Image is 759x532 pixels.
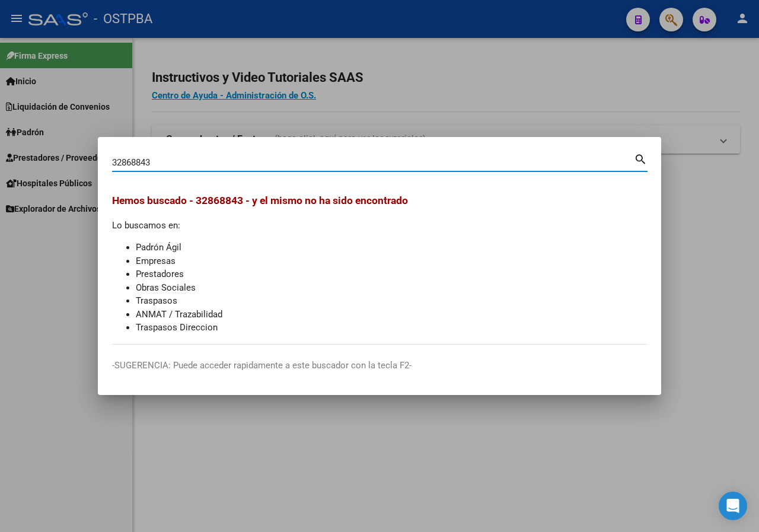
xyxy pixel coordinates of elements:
[136,241,647,254] li: Padrón Ágil
[136,267,647,281] li: Prestadores
[112,359,647,372] p: -SUGERENCIA: Puede acceder rapidamente a este buscador con la tecla F2-
[136,294,647,308] li: Traspasos
[136,308,647,321] li: ANMAT / Trazabilidad
[136,281,647,295] li: Obras Sociales
[719,492,747,520] div: Open Intercom Messenger
[136,254,647,268] li: Empresas
[112,193,647,335] div: Lo buscamos en:
[634,151,648,165] mat-icon: search
[136,321,647,335] li: Traspasos Direccion
[112,195,408,206] span: Hemos buscado - 32868843 - y el mismo no ha sido encontrado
